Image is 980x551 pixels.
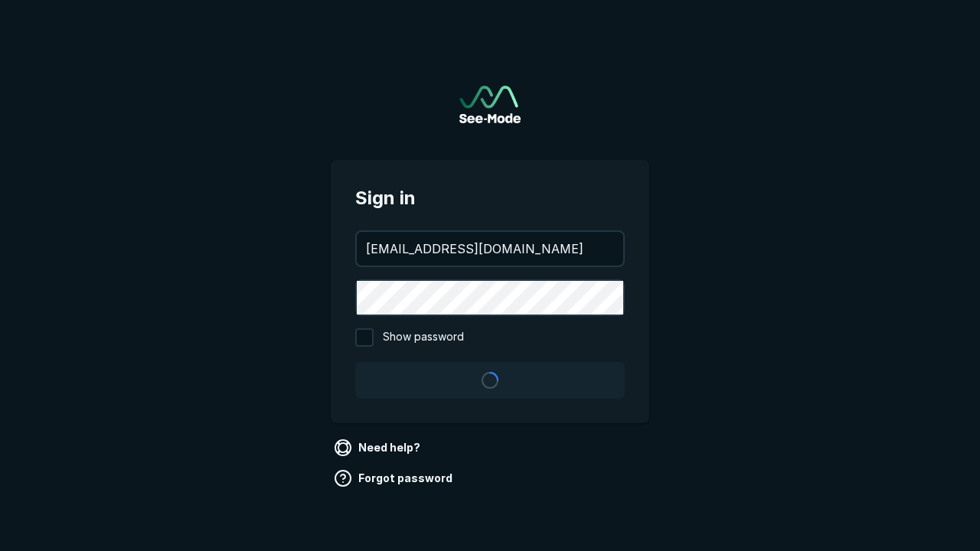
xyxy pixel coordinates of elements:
a: Go to sign in [459,86,521,123]
input: your@email.com [357,232,623,266]
img: See-Mode Logo [459,86,521,123]
a: Need help? [331,435,426,460]
a: Forgot password [331,466,459,491]
span: Show password [383,328,464,347]
span: Sign in [355,184,625,212]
